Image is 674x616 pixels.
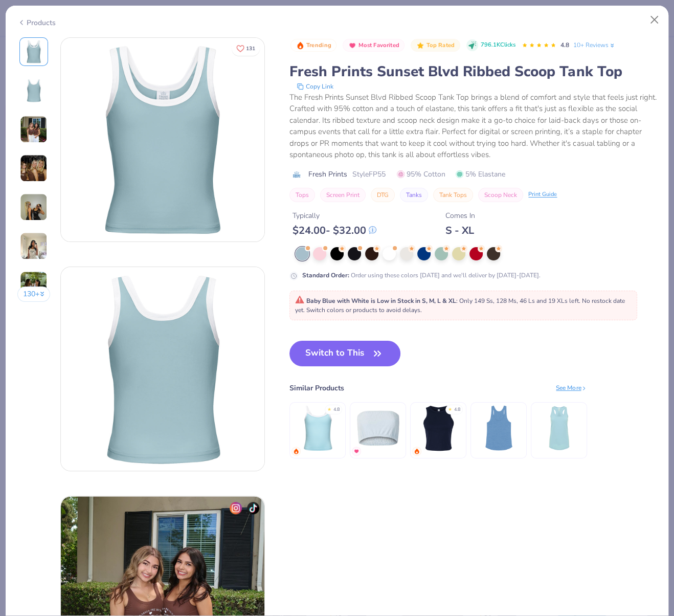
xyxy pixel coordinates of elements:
[327,406,331,410] div: ★
[353,448,360,454] img: MostFav.gif
[454,406,460,413] div: 4.8
[445,210,475,221] div: Comes In
[289,170,303,179] img: brand logo
[445,224,475,237] div: S - XL
[21,78,46,103] img: Back
[414,404,463,452] img: Bella + Canvas Ladies' Micro Ribbed Racerback Tank
[294,81,336,92] button: copy to clipboard
[289,383,344,393] div: Similar Products
[556,383,587,392] div: See More
[290,39,336,52] button: Badge Button
[414,448,420,454] img: trending.gif
[293,448,299,454] img: trending.gif
[61,267,264,471] img: Back
[306,297,456,305] strong: Baby Blue with White is Low in Stock in S, M, L & XL
[247,502,259,514] img: tiktok-icon.png
[21,39,46,64] img: Front
[294,404,342,452] img: Fresh Prints Cali Camisole Top
[411,39,460,52] button: Badge Button
[528,190,557,199] div: Print Guide
[17,17,56,28] div: Products
[358,42,399,48] span: Most Favorited
[289,62,657,81] div: Fresh Prints Sunset Blvd Ribbed Scoop Tank Top
[232,41,260,56] button: Like
[645,10,664,30] button: Close
[289,341,400,366] button: Switch to This
[522,37,556,54] div: 4.8 Stars
[354,404,402,452] img: Fresh Prints Terry Bandeau
[230,502,242,514] img: insta-icon.png
[20,155,48,182] img: User generated content
[397,169,445,180] span: 95% Cotton
[456,169,505,180] span: 5% Elastane
[20,193,48,221] img: User generated content
[302,271,541,280] div: Order using these colors [DATE] and we'll deliver by [DATE]-[DATE].
[289,188,315,202] button: Tops
[295,297,624,314] span: : Only 149 Ss, 128 Ms, 46 Ls and 19 XLs left. No restock date yet. Switch colors or products to a...
[348,41,356,50] img: Most Favorited sort
[400,188,428,202] button: Tanks
[293,210,376,221] div: Typically
[352,169,386,180] span: Style FP55
[246,46,255,51] span: 131
[289,92,657,161] div: The Fresh Prints Sunset Blvd Ribbed Scoop Tank Top brings a blend of comfort and style that feels...
[475,404,523,452] img: Los Angeles Apparel Tri Blend Racerback Tank 3.7oz
[448,406,452,410] div: ★
[320,188,366,202] button: Screen Print
[433,188,473,202] button: Tank Tops
[20,232,48,260] img: User generated content
[308,169,347,180] span: Fresh Prints
[416,41,424,50] img: Top Rated sort
[560,41,569,49] span: 4.8
[535,404,583,452] img: Next Level Ladies' Ideal Racerback Tank
[61,38,264,241] img: Front
[302,271,349,279] strong: Standard Order :
[426,42,455,48] span: Top Rated
[17,287,51,302] button: 130+
[333,406,340,413] div: 4.8
[343,39,405,52] button: Badge Button
[573,40,616,50] a: 10+ Reviews
[478,188,523,202] button: Scoop Neck
[293,224,376,237] div: $ 24.00 - $ 32.00
[296,41,304,50] img: Trending sort
[481,41,515,50] span: 796.1K Clicks
[20,116,48,143] img: User generated content
[371,188,395,202] button: DTG
[20,271,48,299] img: User generated content
[306,42,331,48] span: Trending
